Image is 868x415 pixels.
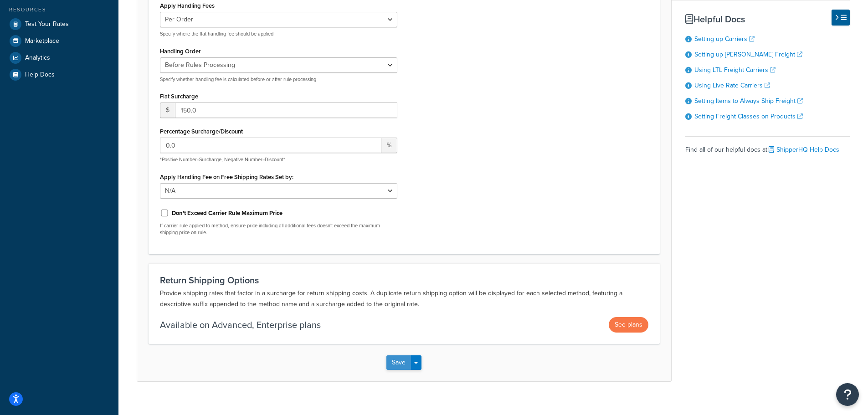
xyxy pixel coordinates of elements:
[7,16,112,32] a: Test Your Rates
[694,34,755,44] a: Setting up Carriers
[172,209,282,217] label: Don't Exceed Carrier Rule Maximum Price
[694,81,770,90] a: Using Live Rate Carriers
[25,54,50,62] span: Analytics
[160,318,321,331] p: Available on Advanced, Enterprise plans
[7,50,112,66] a: Analytics
[7,33,112,49] a: Marketplace
[160,48,201,55] label: Handling Order
[160,76,397,83] p: Specify whether handling fee is calculated before or after rule processing
[25,37,59,45] span: Marketplace
[694,50,802,59] a: Setting up [PERSON_NAME] Freight
[694,65,776,75] a: Using LTL Freight Carriers
[160,288,648,310] p: Provide shipping rates that factor in a surcharge for return shipping costs. A duplicate return s...
[694,112,803,121] a: Setting Freight Classes on Products
[160,31,397,37] p: Specify where the flat handling fee should be applied
[160,222,397,236] p: If carrier rule applied to method, ensure price including all additional fees doesn't exceed the ...
[769,145,839,154] a: ShipperHQ Help Docs
[832,10,850,26] button: Hide Help Docs
[160,128,243,135] label: Percentage Surcharge/Discount
[609,317,648,333] button: See plans
[381,138,397,153] span: %
[7,6,112,14] div: Resources
[160,156,397,163] p: *Positive Number=Surcharge, Negative Number=Discount*
[160,93,198,100] label: Flat Surcharge
[386,355,411,370] button: Save
[160,275,648,285] h3: Return Shipping Options
[836,383,859,406] button: Open Resource Center
[160,102,175,118] span: $
[160,2,215,9] label: Apply Handling Fees
[25,71,55,79] span: Help Docs
[685,136,850,156] div: Find all of our helpful docs at:
[694,96,803,106] a: Setting Items to Always Ship Freight
[7,67,112,83] a: Help Docs
[160,174,293,180] label: Apply Handling Fee on Free Shipping Rates Set by:
[25,20,69,28] span: Test Your Rates
[685,14,850,24] h3: Helpful Docs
